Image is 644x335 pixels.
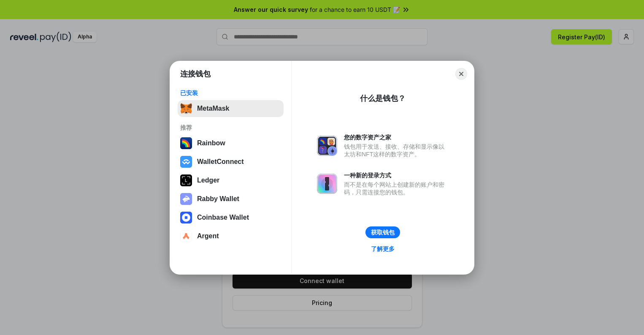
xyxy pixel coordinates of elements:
img: svg+xml,%3Csvg%20xmlns%3D%22http%3A%2F%2Fwww.w3.org%2F2000%2Fsvg%22%20fill%3D%22none%22%20viewBox... [317,174,337,194]
img: svg+xml,%3Csvg%20width%3D%2228%22%20height%3D%2228%22%20viewBox%3D%220%200%2028%2028%22%20fill%3D... [180,230,192,242]
div: 推荐 [180,124,281,131]
button: Ledger [178,172,284,189]
div: 而不是在每个网站上创建新的账户和密码，只需连接您的钱包。 [344,181,449,196]
button: Close [455,68,467,80]
button: Rainbow [178,135,284,152]
div: Argent [197,232,219,240]
img: svg+xml,%3Csvg%20xmlns%3D%22http%3A%2F%2Fwww.w3.org%2F2000%2Fsvg%22%20width%3D%2228%22%20height%3... [180,174,192,186]
button: MetaMask [178,100,284,117]
div: Coinbase Wallet [197,214,249,221]
div: Rabby Wallet [197,195,239,203]
button: WalletConnect [178,153,284,170]
div: 您的数字资产之家 [344,133,449,141]
div: 什么是钱包？ [360,93,406,103]
h1: 连接钱包 [180,69,211,79]
div: 获取钱包 [371,229,395,236]
img: svg+xml,%3Csvg%20width%3D%2228%22%20height%3D%2228%22%20viewBox%3D%220%200%2028%2028%22%20fill%3D... [180,212,192,223]
button: 获取钱包 [365,226,400,238]
div: Ledger [197,177,219,184]
div: WalletConnect [197,158,244,166]
div: MetaMask [197,105,229,112]
a: 了解更多 [366,243,400,254]
img: svg+xml,%3Csvg%20width%3D%22120%22%20height%3D%22120%22%20viewBox%3D%220%200%20120%20120%22%20fil... [180,137,192,149]
img: svg+xml,%3Csvg%20width%3D%2228%22%20height%3D%2228%22%20viewBox%3D%220%200%2028%2028%22%20fill%3D... [180,156,192,168]
div: 一种新的登录方式 [344,172,449,179]
img: svg+xml,%3Csvg%20fill%3D%22none%22%20height%3D%2233%22%20viewBox%3D%220%200%2035%2033%22%20width%... [180,103,192,114]
button: Rabby Wallet [178,191,284,207]
div: Rainbow [197,139,225,147]
img: svg+xml,%3Csvg%20xmlns%3D%22http%3A%2F%2Fwww.w3.org%2F2000%2Fsvg%22%20fill%3D%22none%22%20viewBox... [317,136,337,156]
div: 了解更多 [371,245,395,253]
button: Argent [178,228,284,245]
div: 已安装 [180,89,281,97]
div: 钱包用于发送、接收、存储和显示像以太坊和NFT这样的数字资产。 [344,143,449,158]
img: svg+xml,%3Csvg%20xmlns%3D%22http%3A%2F%2Fwww.w3.org%2F2000%2Fsvg%22%20fill%3D%22none%22%20viewBox... [180,193,192,205]
button: Coinbase Wallet [178,209,284,226]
